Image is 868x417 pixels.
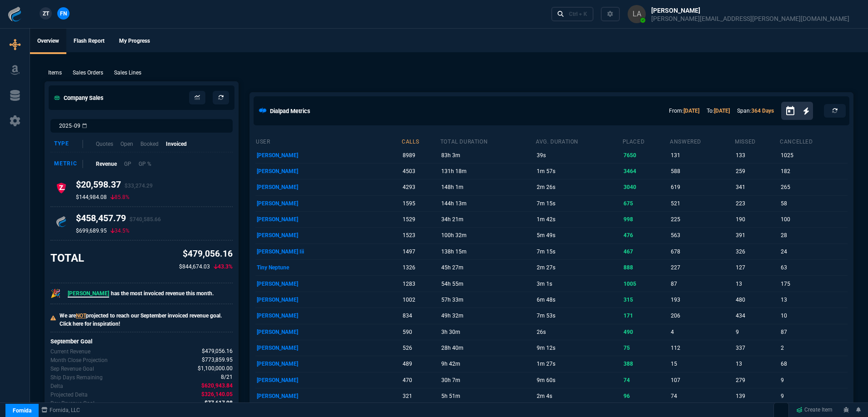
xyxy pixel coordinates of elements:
[441,390,534,402] p: 5h 51m
[441,229,534,242] p: 100h 32m
[671,229,733,242] p: 563
[671,165,733,178] p: 588
[68,290,109,298] span: [PERSON_NAME]
[441,165,534,178] p: 131h 18m
[201,390,233,399] span: The difference between the current month's Revenue goal and projected month-end.
[751,108,774,114] a: 364 Days
[737,107,774,115] p: Span:
[54,140,83,148] div: Type
[736,245,778,258] p: 326
[50,365,94,373] p: Company Revenue Goal for Sep.
[781,261,846,274] p: 63
[441,293,534,306] p: 57h 33m
[537,374,620,387] p: 9m 60s
[96,140,113,148] p: Quotes
[736,374,778,387] p: 279
[257,229,400,242] p: [PERSON_NAME]
[403,293,438,306] p: 1002
[50,373,103,382] p: Out of 21 ship days in Sep - there are 8 remaining.
[736,149,778,162] p: 133
[671,197,733,210] p: 521
[68,289,214,298] p: has the most invoiced revenue this month.
[76,179,153,194] h4: $20,598.37
[257,245,400,258] p: [PERSON_NAME] Iii
[714,108,730,114] a: [DATE]
[257,326,400,338] p: [PERSON_NAME]
[624,165,668,178] p: 3464
[624,213,668,226] p: 998
[257,357,400,370] p: [PERSON_NAME]
[781,357,846,370] p: 68
[671,342,733,354] p: 112
[50,287,60,300] p: 🎉
[43,10,49,18] span: ZT
[403,181,438,194] p: 4293
[257,293,400,306] p: [PERSON_NAME]
[257,390,400,402] p: [PERSON_NAME]
[781,197,846,210] p: 58
[403,390,438,402] p: 321
[194,356,233,364] p: spec.value
[257,342,400,354] p: [PERSON_NAME]
[54,160,83,168] div: Metric
[198,364,233,373] span: Company Revenue Goal for Sep.
[401,134,440,147] th: calls
[671,326,733,338] p: 4
[779,134,848,147] th: cancelled
[671,374,733,387] p: 107
[537,181,620,194] p: 2m 26s
[671,278,733,290] p: 87
[624,390,668,402] p: 96
[736,261,778,274] p: 127
[441,374,534,387] p: 30h 7m
[403,342,438,354] p: 526
[201,382,233,390] span: The difference between the current month's Revenue and the goal.
[114,69,141,77] p: Sales Lines
[270,107,310,115] h5: Dialpad Metrics
[569,10,587,18] div: Ctrl + K
[781,390,846,402] p: 9
[624,229,668,242] p: 476
[202,356,233,364] span: Uses current month's data to project the month's close.
[537,309,620,322] p: 7m 53s
[125,183,153,189] span: $33,274.29
[193,382,233,390] p: spec.value
[624,261,668,274] p: 888
[537,149,620,162] p: 39s
[624,181,668,194] p: 3040
[736,278,778,290] p: 13
[441,261,534,274] p: 45h 27m
[50,382,63,390] p: The difference between the current month's Revenue and the goal.
[213,373,233,382] p: spec.value
[403,357,438,370] p: 489
[139,160,151,168] p: GP %
[403,149,438,162] p: 8989
[403,278,438,290] p: 1283
[440,134,535,147] th: total duration
[624,245,668,258] p: 467
[624,197,668,210] p: 675
[537,229,620,242] p: 5m 49s
[624,278,668,290] p: 1005
[793,403,836,417] a: Create Item
[257,278,400,290] p: [PERSON_NAME]
[671,245,733,258] p: 678
[736,165,778,178] p: 259
[96,160,117,168] p: Revenue
[441,357,534,370] p: 9h 42m
[781,181,846,194] p: 265
[622,134,670,147] th: placed
[537,293,620,306] p: 6m 48s
[202,347,233,356] span: Revenue for Sep.
[257,374,400,387] p: [PERSON_NAME]
[257,309,400,322] p: [PERSON_NAME]
[48,69,62,77] p: Items
[214,263,233,271] p: 43.3%
[441,149,534,162] p: 83h 3m
[403,165,438,178] p: 4503
[781,278,846,290] p: 175
[781,326,846,338] p: 87
[50,356,108,364] p: Uses current month's data to project the month's close.
[707,107,730,115] p: To:
[50,399,95,407] p: Delta divided by the remaining ship days.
